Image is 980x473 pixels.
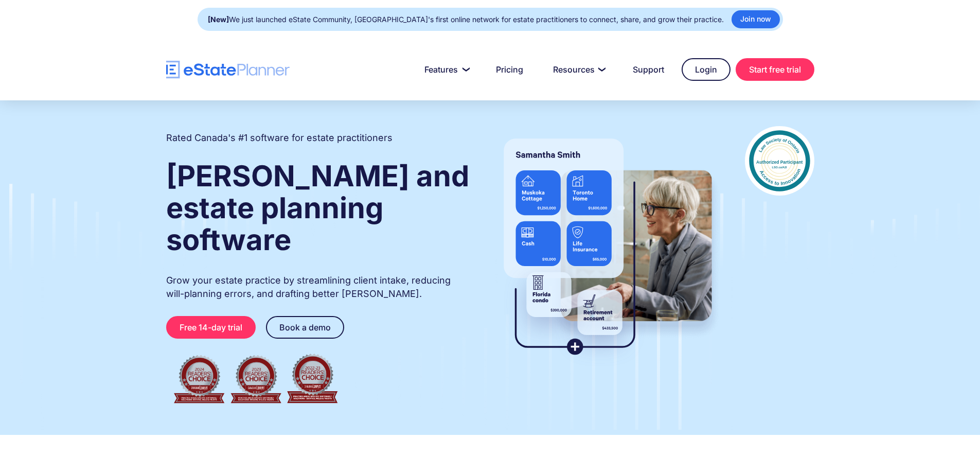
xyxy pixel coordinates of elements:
[166,61,290,79] a: home
[484,59,536,80] a: Pricing
[491,126,724,368] img: estate planner showing wills to their clients, using eState Planner, a leading estate planning so...
[620,59,676,80] a: Support
[208,12,724,27] div: We just launched eState Community, [GEOGRAPHIC_DATA]'s first online network for estate practition...
[208,15,229,24] strong: [New]
[412,59,478,80] a: Features
[166,131,393,145] h2: Rated Canada's #1 software for estate practitioners
[732,10,780,28] a: Join now
[682,58,730,81] a: Login
[266,316,344,339] a: Book a demo
[166,159,469,257] strong: [PERSON_NAME] and estate planning software
[166,316,256,339] a: Free 14-day trial
[541,59,615,80] a: Resources
[166,274,471,301] p: Grow your estate practice by streamlining client intake, reducing will-planning errors, and draft...
[736,58,814,81] a: Start free trial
